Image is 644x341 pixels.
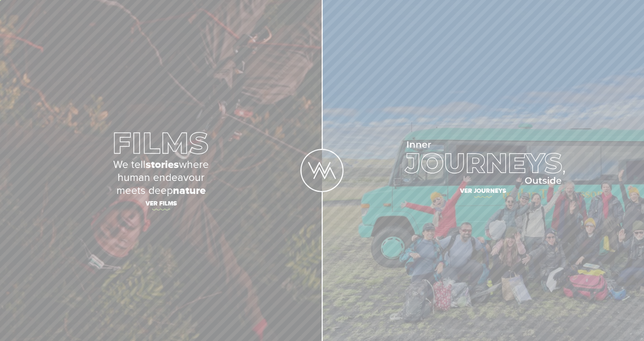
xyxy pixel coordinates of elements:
span: Ver journeys [357,185,609,200]
strong: nature [173,184,206,197]
img: Logo [300,149,344,192]
p: We tell where human endeavour meets deep [35,158,287,197]
span: Ver films [35,197,287,212]
strong: stories [146,158,179,171]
